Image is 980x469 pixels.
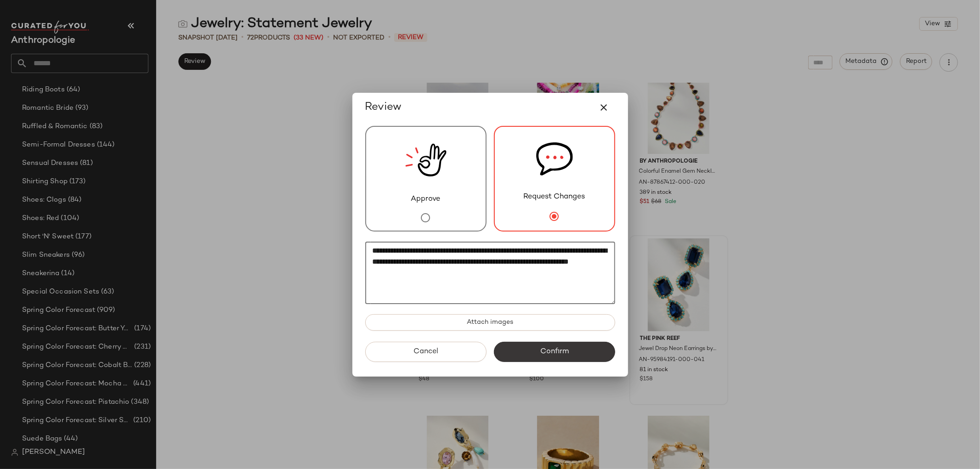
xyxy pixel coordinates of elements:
button: Confirm [494,342,615,362]
span: Request Changes [524,192,585,203]
span: Review [365,100,402,115]
span: Confirm [540,347,569,356]
img: review_new_snapshot.RGmwQ69l.svg [405,127,447,194]
span: Approve [411,194,441,205]
button: Attach images [365,314,615,331]
button: Cancel [365,342,487,362]
span: Cancel [413,347,438,356]
span: Attach images [466,319,513,326]
img: svg%3e [536,127,573,192]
